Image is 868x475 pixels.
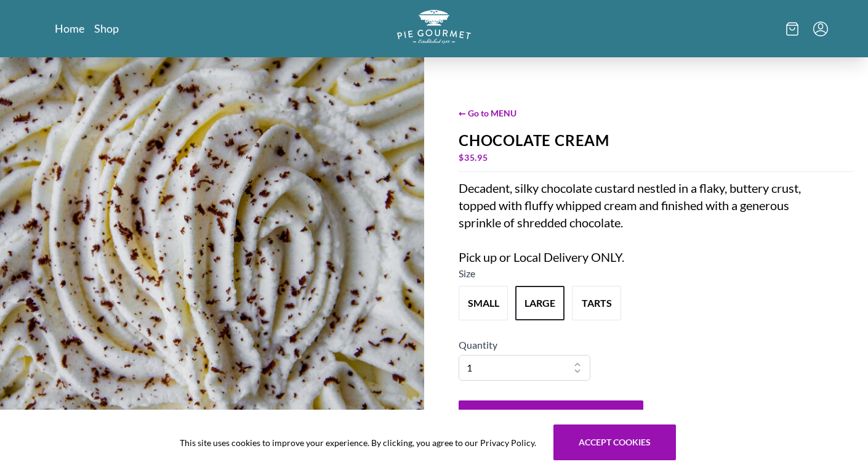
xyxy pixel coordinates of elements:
button: Accept cookies [553,424,676,460]
div: Chocolate Cream [459,132,853,149]
div: Decadent, silky chocolate custard nestled in a flaky, buttery crust, topped with fluffy whipped c... [459,179,813,266]
a: Shop [94,21,119,36]
div: $ 35.95 [459,149,853,166]
a: Home [55,21,84,36]
img: logo [397,10,471,44]
button: Variant Swatch [515,286,565,320]
button: Menu [813,22,828,36]
select: Quantity [459,355,590,381]
span: Size [459,267,475,279]
a: Logo [397,10,471,47]
span: This site uses cookies to improve your experience. By clicking, you agree to our Privacy Policy. [180,436,536,449]
span: Quantity [459,339,497,351]
button: Variant Swatch [572,286,621,320]
button: Add to Cart [459,400,643,436]
button: Variant Swatch [459,286,508,320]
span: ← Go to MENU [459,107,853,120]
